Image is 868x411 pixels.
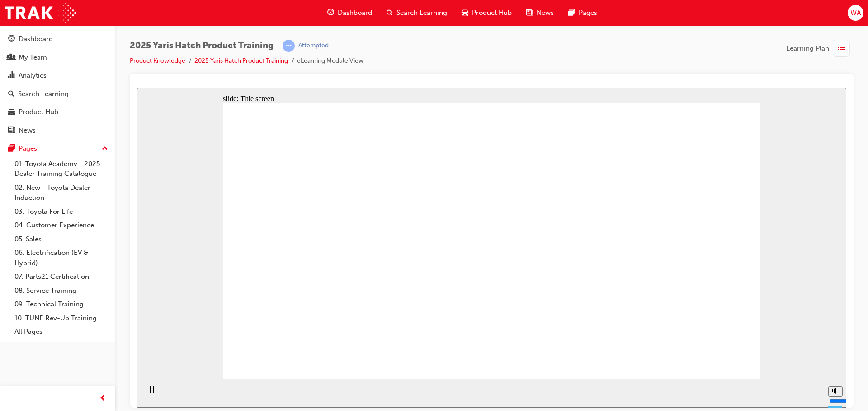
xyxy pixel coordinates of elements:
span: list-icon [838,43,845,54]
button: WA [848,5,863,21]
li: eLearning Module View [297,56,363,66]
div: misc controls [687,291,705,320]
a: 08. Service Training [11,284,112,298]
a: Product Hub [4,104,112,120]
div: My Team [19,52,47,63]
div: Search Learning [18,89,69,99]
a: 02. New - Toyota Dealer Induction [11,181,112,205]
a: News [4,122,112,139]
a: 03. Toyota For Life [11,205,112,219]
a: 2025 Yaris Hatch Product Training [194,57,288,65]
span: pages-icon [568,7,575,18]
span: guage-icon [327,7,334,18]
div: Analytics [19,70,47,81]
span: pages-icon [8,145,15,153]
button: Pages [4,140,112,157]
span: Pages [579,8,597,18]
a: My Team [4,49,112,66]
span: prev-icon [99,393,106,404]
button: DashboardMy TeamAnalyticsSearch LearningProduct HubNews [4,29,112,140]
span: learningRecordVerb_ATTEMPT-icon [283,40,295,52]
div: playback controls [5,291,20,320]
span: search-icon [8,90,14,98]
img: Trak [5,3,76,23]
span: people-icon [8,54,15,62]
a: news-iconNews [519,4,561,22]
a: Search Learning [4,86,112,102]
a: pages-iconPages [561,4,604,22]
div: Attempted [298,42,329,50]
span: Dashboard [338,8,372,18]
span: 2025 Yaris Hatch Product Training [130,41,274,51]
button: Pause (Ctrl+Alt+P) [5,298,20,313]
a: 10. TUNE Rev-Up Training [11,311,112,325]
input: volume [692,309,750,317]
a: 01. Toyota Academy - 2025 Dealer Training Catalogue [11,157,112,181]
a: 09. Technical Training [11,297,112,311]
span: news-icon [526,7,533,18]
span: chart-icon [8,72,15,80]
span: | [277,41,279,51]
span: car-icon [8,108,15,116]
span: guage-icon [8,35,15,43]
span: Product Hub [472,8,512,18]
a: Product Knowledge [130,57,185,65]
button: Mute (Ctrl+Alt+M) [691,298,706,309]
a: Analytics [4,67,112,84]
div: Pages [19,143,37,154]
span: up-icon [102,143,108,155]
a: Dashboard [4,31,112,47]
a: All Pages [11,325,112,339]
a: guage-iconDashboard [320,4,379,22]
a: 07. Parts21 Certification [11,270,112,284]
a: car-iconProduct Hub [454,4,519,22]
a: 06. Electrification (EV & Hybrid) [11,246,112,270]
span: car-icon [462,7,468,18]
button: Learning Plan [786,40,854,57]
div: Dashboard [19,34,53,44]
span: Search Learning [396,8,447,18]
div: News [19,125,36,136]
a: search-iconSearch Learning [379,4,454,22]
a: 04. Customer Experience [11,218,112,232]
span: news-icon [8,127,15,135]
span: WA [850,8,861,18]
div: Product Hub [19,107,58,117]
span: search-icon [387,7,393,18]
span: News [537,8,554,18]
a: 05. Sales [11,232,112,246]
span: Learning Plan [786,43,829,54]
